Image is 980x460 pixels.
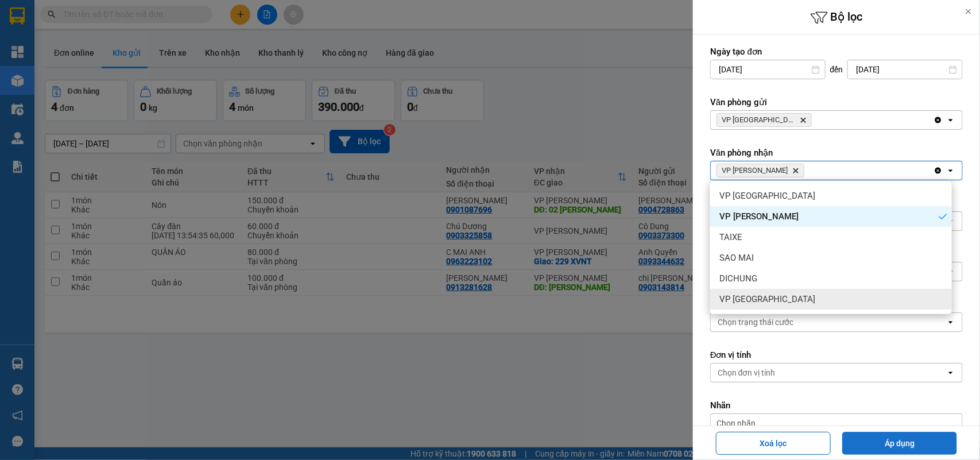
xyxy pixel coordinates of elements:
[719,252,754,264] span: SAO MAI
[946,318,955,327] svg: open
[719,293,815,305] span: VP [GEOGRAPHIC_DATA]
[716,164,804,177] span: VP Vũng Tàu, close by backspace
[946,368,955,377] svg: open
[719,190,815,202] span: VP [GEOGRAPHIC_DATA]
[842,432,957,455] button: Áp dụng
[830,64,843,75] span: đến
[946,115,955,125] svg: open
[718,316,793,328] div: Chọn trạng thái cước
[710,46,963,57] label: Ngày tạo đơn
[719,231,742,243] span: TAIXE
[710,96,963,108] label: Văn phòng gửi
[933,115,943,125] svg: Clear all
[710,349,963,361] label: Đơn vị tính
[719,273,757,284] span: DICHUNG
[711,60,825,79] input: Select a date.
[722,166,788,175] span: VP Vũng Tàu
[710,400,963,411] label: Nhãn
[716,432,831,455] button: Xoá lọc
[946,166,955,175] svg: open
[792,167,799,174] svg: Delete
[807,165,808,176] input: Selected VP Vũng Tàu.
[716,418,756,429] span: Chọn nhãn
[848,60,962,79] input: Select a date.
[716,113,812,127] span: VP Quận 1, close by backspace
[933,166,943,175] svg: Clear all
[722,115,795,125] span: VP Quận 1
[719,211,799,222] span: VP [PERSON_NAME]
[814,114,815,126] input: Selected VP Quận 1.
[718,367,776,378] div: Chọn đơn vị tính
[693,9,980,26] h6: Bộ lọc
[800,117,807,123] svg: Delete
[710,147,963,159] label: Văn phòng nhận
[710,181,952,314] ul: Menu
